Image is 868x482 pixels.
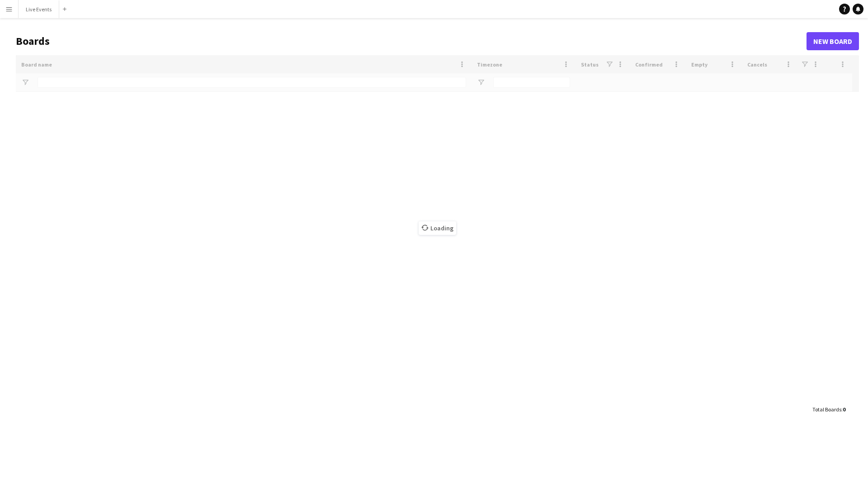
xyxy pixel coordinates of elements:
h1: Boards [16,34,807,48]
span: Loading [419,221,456,235]
div: : [812,401,845,418]
a: New Board [807,32,859,50]
span: 0 [843,406,845,413]
button: Live Events [19,0,59,18]
span: Total Boards [812,406,841,413]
